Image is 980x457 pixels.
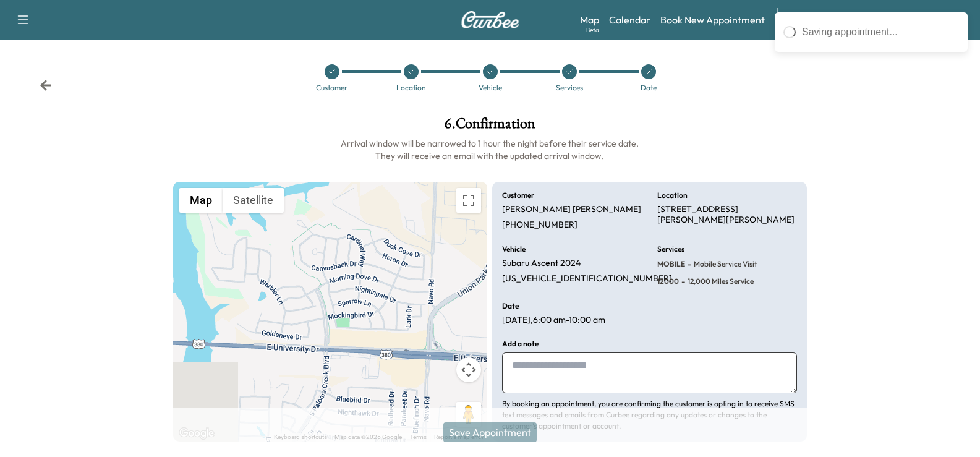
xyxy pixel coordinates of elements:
[580,12,599,27] a: MapBeta
[173,116,807,137] h1: 6 . Confirmation
[179,188,223,213] button: Show street map
[461,11,520,28] img: Curbee Logo
[479,84,502,92] div: Vehicle
[657,192,688,199] h6: Location
[456,402,481,427] button: Drag Pegman onto the map to open Street View
[657,204,797,226] p: [STREET_ADDRESS][PERSON_NAME][PERSON_NAME]
[679,275,685,288] span: -
[657,276,679,286] span: 12000
[396,84,426,92] div: Location
[657,259,685,269] span: MOBILE
[316,84,347,92] div: Customer
[685,258,691,270] span: -
[556,84,583,92] div: Services
[502,273,672,284] p: [US_VEHICLE_IDENTIFICATION_NUMBER]
[802,25,959,40] div: Saving appointment...
[502,220,577,231] p: [PHONE_NUMBER]
[456,357,481,382] button: Map camera controls
[691,259,757,269] span: Mobile Service Visit
[502,302,519,310] h6: Date
[502,315,605,326] p: [DATE] , 6:00 am - 10:00 am
[40,79,52,92] div: Back
[502,246,526,253] h6: Vehicle
[502,398,796,432] p: By booking an appointment, you are confirming the customer is opting in to receive SMS text messa...
[657,246,684,253] h6: Services
[660,12,765,27] a: Book New Appointment
[223,188,284,213] button: Show satellite imagery
[609,12,650,27] a: Calendar
[586,25,599,35] div: Beta
[641,84,657,92] div: Date
[685,276,754,286] span: 12,000 miles Service
[502,340,539,348] h6: Add a note
[456,188,481,213] button: Toggle fullscreen view
[173,137,807,162] h6: Arrival window will be narrowed to 1 hour the night before their service date. They will receive ...
[502,204,641,215] p: [PERSON_NAME] [PERSON_NAME]
[502,192,534,199] h6: Customer
[502,258,581,269] p: Subaru Ascent 2024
